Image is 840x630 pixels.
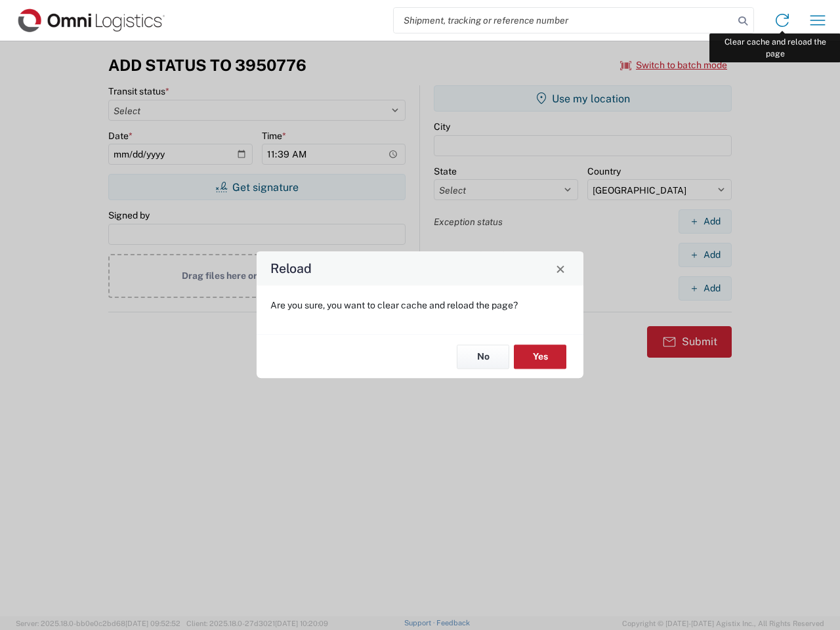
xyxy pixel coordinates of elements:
button: Close [551,259,570,278]
h4: Reload [270,259,312,278]
button: No [457,345,509,369]
button: Yes [514,345,566,369]
p: Are you sure, you want to clear cache and reload the page? [270,299,570,311]
input: Shipment, tracking or reference number [394,8,734,33]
